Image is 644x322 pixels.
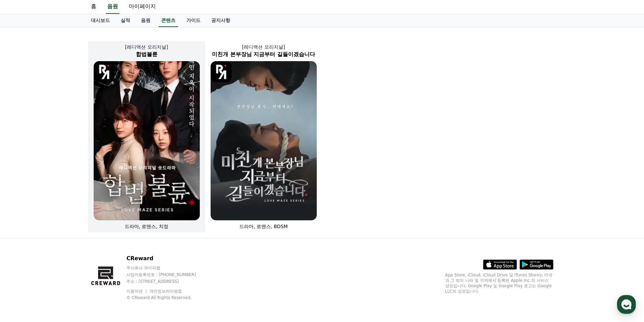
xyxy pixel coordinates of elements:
[126,279,209,284] p: 주소 : [STREET_ADDRESS]
[88,50,205,58] h2: 합법불륜
[88,44,205,50] p: [레디액션 오리지널]
[205,44,322,50] p: [레디액션 오리지널]
[181,14,206,27] a: 가이드
[206,14,236,27] a: 공지사항
[149,289,182,294] a: 개인정보처리방침
[445,272,553,294] p: App Store, iCloud, iCloud Drive 및 iTunes Store는 미국과 그 밖의 나라 및 지역에서 등록된 Apple Inc.의 서비스 상표입니다. Goo...
[86,14,115,27] a: 대시보드
[136,14,156,27] a: 음원
[126,272,209,277] p: 사업자등록번호 : [PHONE_NUMBER]
[125,224,169,229] span: 드라마, 로맨스, 치정
[126,295,209,300] p: © CReward All Rights Reserved.
[87,214,130,231] a: 설정
[239,224,288,229] span: 드라마, 로맨스, BDSM
[62,225,70,230] span: 대화
[94,61,115,82] img: [object Object] Logo
[104,224,113,230] span: 설정
[205,50,322,58] h2: 미친개 본부장님 지금부터 길들이겠습니다
[94,61,200,220] img: 합법불륜
[211,61,232,82] img: [object Object] Logo
[88,38,205,235] a: [레디액션 오리지널] 합법불륜 합법불륜 [object Object] Logo 드라마, 로맨스, 치정
[115,14,136,27] a: 실적
[2,214,45,231] a: 홈
[159,14,178,27] a: 콘텐츠
[45,214,87,231] a: 대화
[205,38,322,235] a: [레디액션 오리지널] 미친개 본부장님 지금부터 길들이겠습니다 미친개 본부장님 지금부터 길들이겠습니다 [object Object] Logo 드라마, 로맨스, BDSM
[211,61,317,220] img: 미친개 본부장님 지금부터 길들이겠습니다
[126,265,209,271] p: 주식회사 와이피랩
[21,224,25,230] span: 홈
[126,254,209,263] p: CReward
[126,289,148,294] a: 이용약관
